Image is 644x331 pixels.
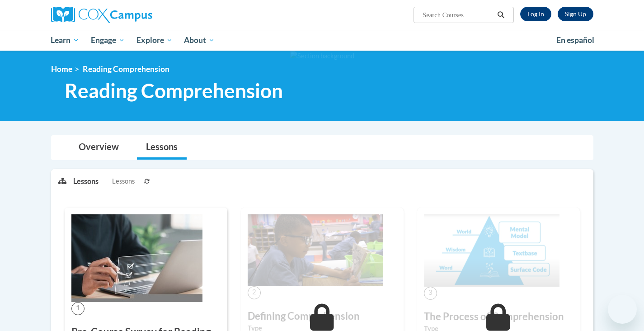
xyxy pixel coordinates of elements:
img: Cox Campus [51,7,152,23]
span: Lessons [112,176,135,186]
a: Log In [520,7,551,21]
h3: Defining Comprehension [248,309,397,323]
a: Learn [45,30,85,51]
span: About [184,35,215,46]
img: Course Image [424,214,559,287]
div: Main menu [38,30,607,51]
a: Home [51,64,72,74]
button: Search [494,9,508,20]
iframe: Button to launch messaging window [608,295,637,324]
a: About [178,30,221,51]
p: Lessons [73,176,99,186]
a: En español [550,31,600,50]
span: 1 [71,302,85,315]
span: Explore [136,35,173,46]
img: Course Image [248,214,383,286]
span: Engage [91,35,125,46]
a: Explore [131,30,179,51]
img: Section background [290,51,354,61]
h3: The Process of Comprehension [424,310,573,324]
span: En español [556,35,594,45]
input: Search Courses [422,9,494,20]
span: Reading Comprehension [83,64,169,74]
span: Learn [51,35,79,46]
a: Lessons [137,136,187,160]
span: Reading Comprehension [65,79,283,103]
span: 2 [248,286,261,299]
i:  [497,12,505,19]
a: Register [558,7,593,21]
a: Cox Campus [51,7,223,23]
span: 3 [424,287,437,300]
img: Course Image [71,214,202,302]
a: Engage [85,30,131,51]
a: Overview [70,136,128,160]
